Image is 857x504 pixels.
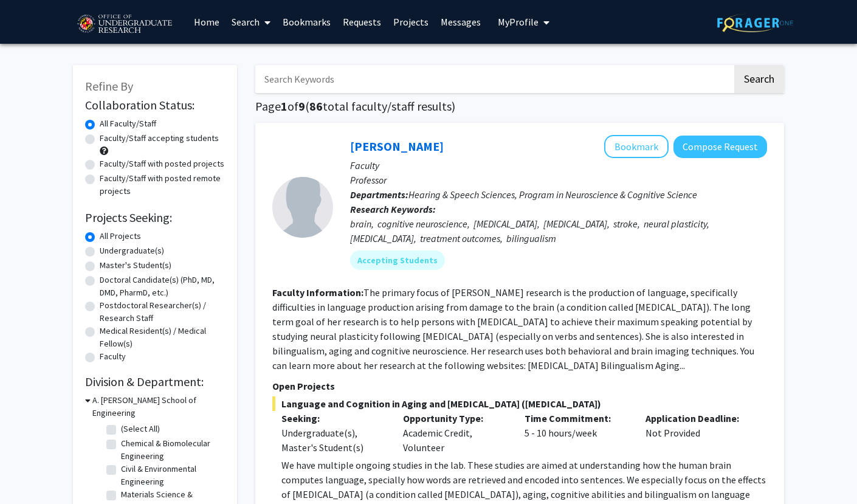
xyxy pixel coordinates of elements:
div: Academic Credit, Volunteer [394,411,515,455]
a: Requests [337,1,387,43]
label: Undergraduate(s) [100,244,164,257]
label: Civil & Environmental Engineering [121,463,222,488]
label: Faculty/Staff accepting students [100,132,219,145]
p: Application Deadline: [645,411,749,426]
p: Opportunity Type: [403,411,506,426]
button: Compose Request to Yasmeen Faroqi-Shah [673,136,767,158]
b: Research Keywords: [350,203,436,215]
b: Faculty Information: [272,286,363,299]
span: My Profile [498,16,539,28]
img: ForagerOne Logo [717,13,793,32]
p: Professor [350,173,767,187]
h2: Projects Seeking: [85,210,225,225]
h2: Collaboration Status: [85,98,225,112]
label: Faculty/Staff with posted remote projects [100,172,225,198]
label: All Faculty/Staff [100,117,156,130]
label: Faculty [100,350,126,363]
button: Search [734,65,784,93]
label: (Select All) [121,423,160,435]
span: Language and Cognition in Aging and [MEDICAL_DATA] ([MEDICAL_DATA]) [272,396,767,411]
p: Open Projects [272,379,767,393]
mat-chip: Accepting Students [350,250,445,270]
span: 9 [298,98,305,114]
label: Chemical & Biomolecular Engineering [121,437,222,463]
input: Search Keywords [255,65,732,93]
label: All Projects [100,230,141,243]
a: Home [188,1,225,43]
span: Hearing & Speech Sciences, Program in Neuroscience & Cognitive Science [408,188,697,201]
a: Messages [435,1,487,43]
fg-read-more: The primary focus of [PERSON_NAME] research is the production of language, specifically difficult... [272,286,754,371]
span: 1 [281,98,287,114]
label: Postdoctoral Researcher(s) / Research Staff [100,299,225,325]
a: Projects [387,1,435,43]
h2: Division & Department: [85,375,225,389]
a: Bookmarks [277,1,337,43]
a: Search [225,1,277,43]
label: Medical Resident(s) / Medical Fellow(s) [100,325,225,350]
span: Refine By [85,78,133,94]
label: Doctoral Candidate(s) (PhD, MD, DMD, PharmD, etc.) [100,274,225,299]
div: Undergraduate(s), Master's Student(s) [281,426,385,455]
button: Add Yasmeen Faroqi-Shah to Bookmarks [604,135,669,158]
h3: A. [PERSON_NAME] School of Engineering [92,394,225,419]
div: 5 - 10 hours/week [515,411,637,455]
div: Not Provided [636,411,758,455]
iframe: Chat [9,449,52,495]
img: University of Maryland Logo [73,9,176,40]
p: Time Commitment: [525,411,628,426]
b: Departments: [350,188,408,201]
a: [PERSON_NAME] [350,139,444,154]
p: Seeking: [281,411,385,426]
h1: Page of ( total faculty/staff results) [255,99,784,114]
span: 86 [309,98,323,114]
label: Faculty/Staff with posted projects [100,157,224,170]
label: Master's Student(s) [100,259,171,272]
div: brain, cognitive neuroscience, [MEDICAL_DATA], [MEDICAL_DATA], stroke, neural plasticity, [MEDICA... [350,216,767,246]
p: Faculty [350,158,767,173]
